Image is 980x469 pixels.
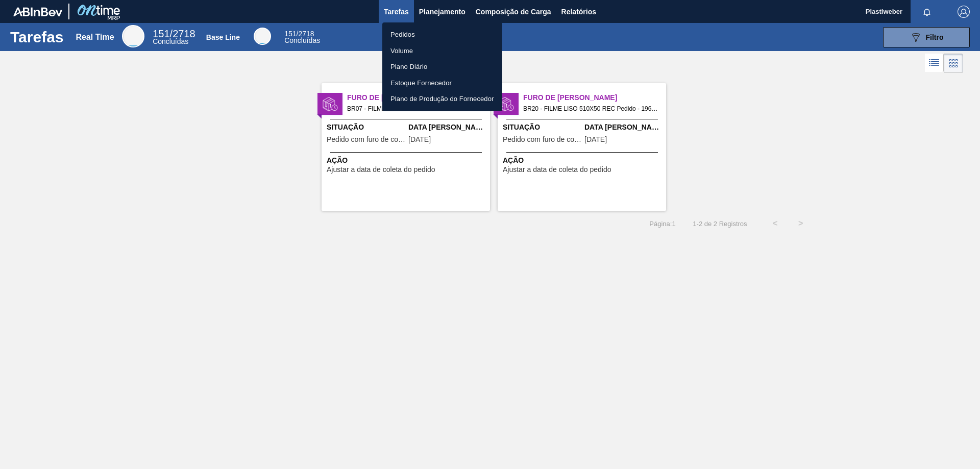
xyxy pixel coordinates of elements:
[382,75,502,91] a: Estoque Fornecedor
[382,91,502,107] a: Plano de Produção do Fornecedor
[382,27,502,43] a: Pedidos
[382,59,502,75] a: Plano Diário
[382,43,502,59] a: Volume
